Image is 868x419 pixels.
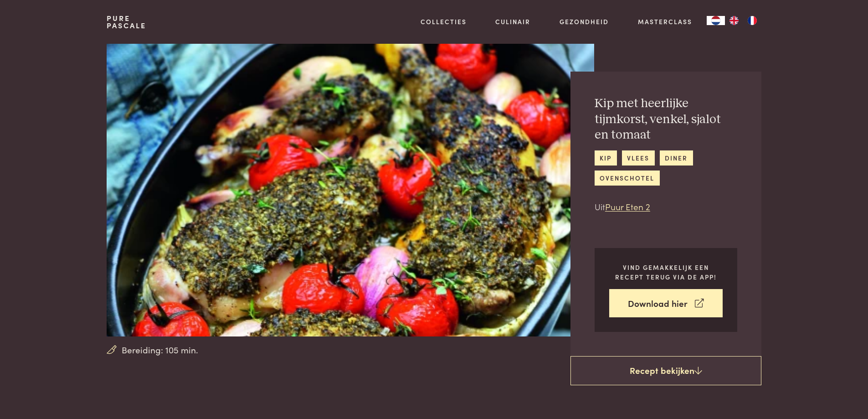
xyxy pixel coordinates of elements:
[122,343,198,357] span: Bereiding: 105 min.
[107,44,594,336] img: Kip met heerlijke tijmkorst, venkel, sjalot en tomaat
[570,356,761,385] a: Recept bekijken
[595,200,737,213] p: Uit
[560,17,609,26] a: Gezondheid
[495,17,530,26] a: Culinair
[707,16,725,25] div: Language
[609,289,723,318] a: Download hier
[107,15,146,29] a: PurePascale
[622,150,655,166] a: vlees
[707,16,761,25] aside: Language selected: Nederlands
[595,171,660,186] a: ovenschotel
[421,17,467,26] a: Collecties
[595,96,737,143] h2: Kip met heerlijke tijmkorst, venkel, sjalot en tomaat
[638,17,692,26] a: Masterclass
[595,150,617,166] a: kip
[609,263,723,281] p: Vind gemakkelijk een recept terug via de app!
[660,150,693,166] a: diner
[605,200,650,212] a: Puur Eten 2
[743,16,761,25] a: FR
[725,16,743,25] a: EN
[725,16,761,25] ul: Language list
[707,16,725,25] a: NL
